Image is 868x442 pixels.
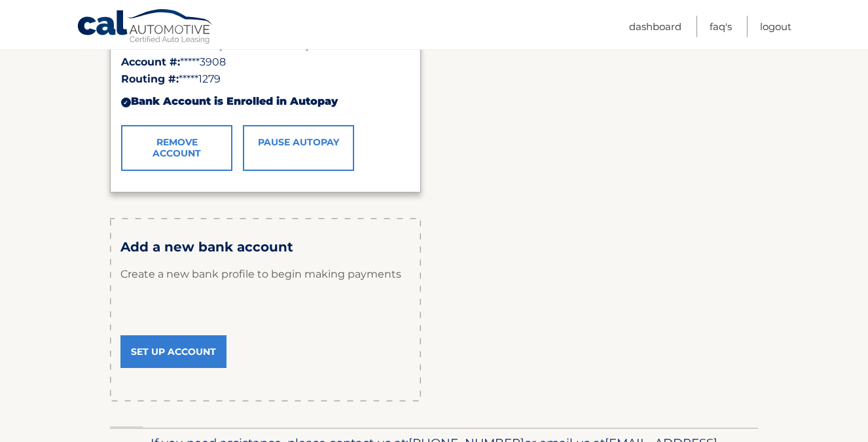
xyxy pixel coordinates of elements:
[710,16,732,37] a: FAQ's
[121,56,180,68] strong: Account #:
[121,98,131,107] div: ✓
[121,73,179,85] strong: Routing #:
[121,125,232,171] a: Remove Account
[629,16,681,37] a: Dashboard
[120,255,410,294] p: Create a new bank profile to begin making payments
[219,39,309,51] span: [PERSON_NAME]
[120,239,410,255] h3: Add a new bank account
[760,16,791,37] a: Logout
[77,9,214,46] a: Cal Automotive
[121,88,410,115] div: Bank Account is Enrolled in Autopay
[121,39,219,51] strong: Name of Account:
[243,125,354,171] a: Pause AutoPay
[120,335,226,368] a: Set Up Account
